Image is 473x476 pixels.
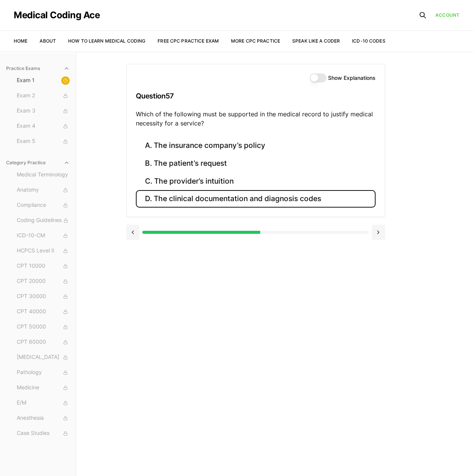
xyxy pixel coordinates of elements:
[17,232,70,240] span: ICD-10-CM
[14,184,73,196] button: Anatomy
[17,429,70,438] span: Case Studies
[14,260,73,272] button: CPT 10000
[17,277,70,286] span: CPT 20000
[17,216,70,225] span: Coding Guidelines
[14,38,27,44] a: Home
[17,107,70,115] span: Exam 3
[17,137,70,146] span: Exam 5
[17,171,70,179] span: Medical Terminology
[136,190,376,208] button: D. The clinical documentation and diagnosis codes
[14,135,73,148] button: Exam 5
[40,38,56,44] a: About
[17,92,70,100] span: Exam 2
[17,122,70,130] span: Exam 4
[14,90,73,102] button: Exam 2
[14,412,73,424] button: Anesthesia
[14,105,73,117] button: Exam 3
[136,85,376,107] h3: Question 57
[14,290,73,303] button: CPT 30000
[14,120,73,132] button: Exam 4
[352,38,385,44] a: ICD-10 Codes
[17,353,70,362] span: [MEDICAL_DATA]
[292,38,340,44] a: Speak Like a Coder
[14,245,73,257] button: HCPCS Level II
[136,155,376,173] button: B. The patient’s request
[435,12,459,19] a: Account
[14,382,73,394] button: Medicine
[14,199,73,211] button: Compliance
[17,338,70,346] span: CPT 60000
[14,321,73,333] button: CPT 50000
[158,38,219,44] a: Free CPC Practice Exam
[328,75,376,81] label: Show Explanations
[17,399,70,407] span: E/M
[14,397,73,409] button: E/M
[14,275,73,287] button: CPT 20000
[14,336,73,348] button: CPT 60000
[14,11,100,20] a: Medical Coding Ace
[3,157,73,169] button: Category Practice
[14,351,73,363] button: [MEDICAL_DATA]
[3,62,73,75] button: Practice Exams
[17,368,70,377] span: Pathology
[14,169,73,181] button: Medical Terminology
[17,308,70,316] span: CPT 40000
[17,76,70,85] span: Exam 1
[136,172,376,190] button: C. The provider’s intuition
[17,323,70,331] span: CPT 50000
[136,137,376,155] button: A. The insurance company’s policy
[17,384,70,392] span: Medicine
[17,262,70,270] span: CPT 10000
[17,247,70,255] span: HCPCS Level II
[14,306,73,318] button: CPT 40000
[17,414,70,422] span: Anesthesia
[14,230,73,242] button: ICD-10-CM
[14,427,73,440] button: Case Studies
[68,38,145,44] a: How to Learn Medical Coding
[136,109,376,128] p: Which of the following must be supported in the medical record to justify medical necessity for a...
[14,214,73,227] button: Coding Guidelines
[231,38,280,44] a: More CPC Practice
[14,367,73,379] button: Pathology
[17,292,70,301] span: CPT 30000
[14,75,73,87] button: Exam 1
[17,186,70,194] span: Anatomy
[17,201,70,209] span: Compliance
